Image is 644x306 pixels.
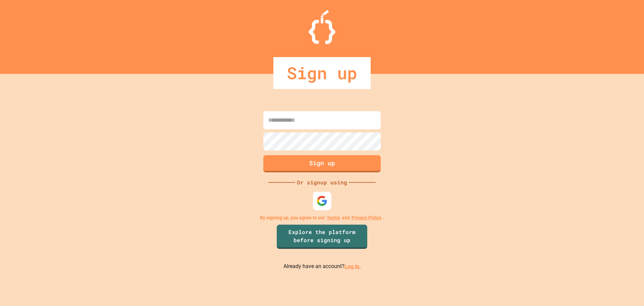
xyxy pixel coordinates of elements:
[273,57,371,89] div: Sign up
[295,178,349,186] div: Or signup using
[327,214,340,221] a: Terms
[352,214,381,221] a: Privacy Policy
[263,155,381,172] button: Sign up
[317,195,328,206] img: google-icon.svg
[344,263,361,269] a: Log in.
[283,262,361,271] p: Already have an account?
[277,224,367,249] a: Explore the platform before signing up
[309,10,335,44] img: Logo.svg
[260,214,384,221] p: By signing up, you agree to our and .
